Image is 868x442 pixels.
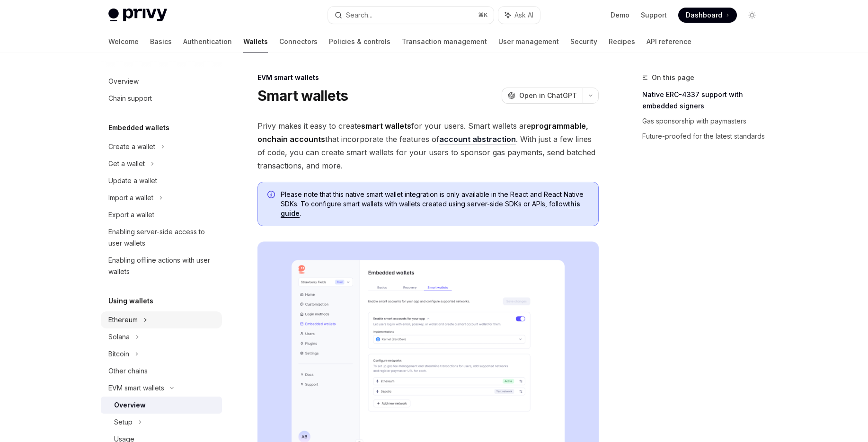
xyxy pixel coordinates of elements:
span: Privy makes it easy to create for your users. Smart wallets are that incorporate the features of ... [257,119,599,172]
div: Import a wallet [108,192,153,203]
a: Policies & controls [329,30,390,53]
a: Recipes [609,30,635,53]
div: Update a wallet [108,175,157,186]
div: Get a wallet [108,158,145,169]
a: Authentication [183,30,232,53]
svg: Info [267,191,277,200]
div: Ethereum [108,314,138,326]
a: Overview [101,397,222,414]
div: Chain support [108,93,152,104]
a: Gas sponsorship with paymasters [642,114,767,129]
div: EVM smart wallets [108,382,164,394]
strong: smart wallets [361,121,411,131]
a: Transaction management [402,30,487,53]
a: account abstraction [439,134,516,144]
a: User management [498,30,559,53]
button: Search...⌘K [328,7,494,24]
span: Open in ChatGPT [519,91,577,100]
a: Dashboard [678,8,737,23]
a: Chain support [101,90,222,107]
a: Welcome [108,30,139,53]
a: Basics [150,30,172,53]
a: Native ERC-4337 support with embedded signers [642,87,767,114]
div: Export a wallet [108,209,154,221]
a: Enabling offline actions with user wallets [101,252,222,280]
span: Please note that this native smart wallet integration is only available in the React and React Na... [281,190,589,218]
button: Ask AI [498,7,540,24]
a: Wallets [243,30,268,53]
a: Future-proofed for the latest standards [642,129,767,144]
a: Update a wallet [101,172,222,189]
span: On this page [652,72,694,83]
button: Open in ChatGPT [502,88,583,104]
div: Other chains [108,365,148,377]
a: Overview [101,73,222,90]
div: Overview [114,399,146,411]
div: Solana [108,331,130,343]
a: Enabling server-side access to user wallets [101,223,222,252]
h1: Smart wallets [257,87,348,104]
span: ⌘ K [478,11,488,19]
div: Setup [114,416,133,428]
a: Other chains [101,362,222,380]
h5: Using wallets [108,295,153,307]
a: Connectors [279,30,318,53]
div: EVM smart wallets [257,73,599,82]
button: Toggle dark mode [744,8,760,23]
div: Enabling server-side access to user wallets [108,226,216,249]
div: Bitcoin [108,348,129,360]
a: Demo [611,10,629,20]
h5: Embedded wallets [108,122,169,133]
img: light logo [108,9,167,22]
div: Enabling offline actions with user wallets [108,255,216,277]
span: Ask AI [514,10,533,20]
a: API reference [647,30,691,53]
span: Dashboard [686,10,722,20]
div: Overview [108,76,139,87]
a: Export a wallet [101,206,222,223]
a: Security [570,30,597,53]
div: Create a wallet [108,141,155,152]
a: Support [641,10,667,20]
div: Search... [346,9,372,21]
